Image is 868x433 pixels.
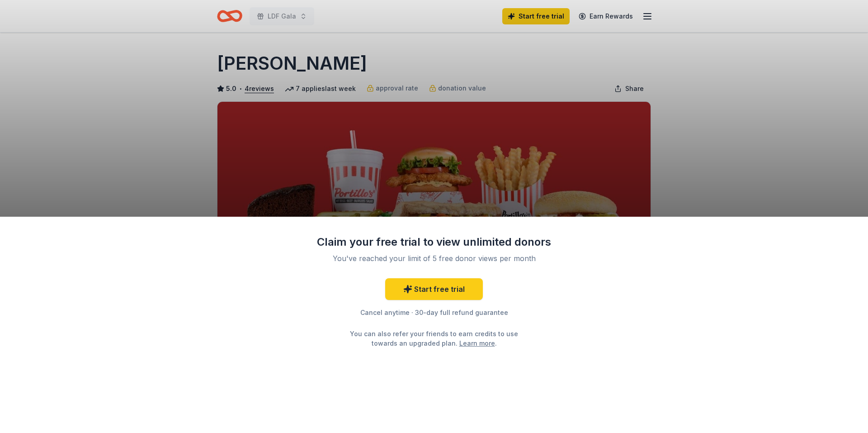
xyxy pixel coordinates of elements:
div: Cancel anytime · 30-day full refund guarantee [316,307,552,318]
div: You can also refer your friends to earn credits to use towards an upgraded plan. . [342,329,526,348]
a: Learn more [459,338,495,348]
a: Start free trial [385,278,483,300]
div: You've reached your limit of 5 free donor views per month [327,253,541,264]
div: Claim your free trial to view unlimited donors [316,235,552,249]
